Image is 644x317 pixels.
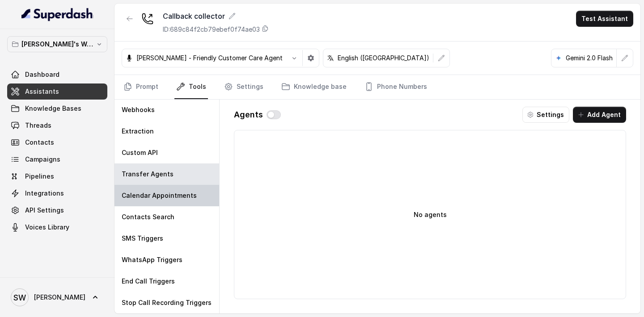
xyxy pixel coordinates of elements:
button: [PERSON_NAME]'s Workspace [7,36,107,52]
a: Phone Numbers [363,75,429,99]
div: Callback collector [163,11,269,21]
button: Test Assistant [576,11,633,27]
p: ID: 689c84f2cb79ebef0f74ae03 [163,25,260,34]
a: Tools [174,75,208,99]
a: Contacts [7,134,107,150]
span: Assistants [25,87,59,96]
span: Knowledge Bases [25,104,81,113]
a: Prompt [122,75,160,99]
p: No agents [414,210,447,219]
nav: Tabs [122,75,633,99]
span: [PERSON_NAME] [34,293,85,302]
p: Gemini 2.0 Flash [566,54,613,63]
span: Threads [25,121,51,130]
a: Knowledge base [280,75,348,99]
button: Add Agent [573,107,626,123]
a: Assistants [7,83,107,100]
a: Pipelines [7,168,107,184]
p: Webhooks [122,105,155,114]
a: Campaigns [7,151,107,167]
p: Transfer Agents [122,170,174,179]
p: English ([GEOGRAPHIC_DATA]) [338,54,429,63]
svg: google logo [555,54,562,62]
p: Custom API [122,148,158,157]
p: WhatsApp Triggers [122,255,182,264]
p: SMS Triggers [122,234,163,243]
a: Integrations [7,185,107,201]
button: Settings [522,107,569,123]
p: [PERSON_NAME]'s Workspace [21,39,93,50]
a: Dashboard [7,67,107,83]
span: API Settings [25,206,64,215]
p: Stop Call Recording Triggers [122,298,212,307]
span: Contacts [25,138,54,147]
p: Contacts Search [122,213,174,221]
a: Voices Library [7,219,107,235]
span: Dashboard [25,70,59,79]
span: Integrations [25,189,64,198]
img: light.svg [21,7,93,21]
a: Threads [7,117,107,133]
p: Calendar Appointments [122,191,197,200]
a: Knowledge Bases [7,100,107,117]
p: Extraction [122,127,154,136]
a: [PERSON_NAME] [7,285,107,310]
a: Settings [222,75,265,99]
span: Pipelines [25,172,54,181]
p: End Call Triggers [122,277,175,286]
span: Voices Library [25,223,69,232]
text: SW [13,293,26,302]
a: API Settings [7,202,107,218]
p: Agents [234,108,263,121]
span: Campaigns [25,155,60,164]
p: [PERSON_NAME] - Friendly Customer Care Agent [136,54,283,63]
